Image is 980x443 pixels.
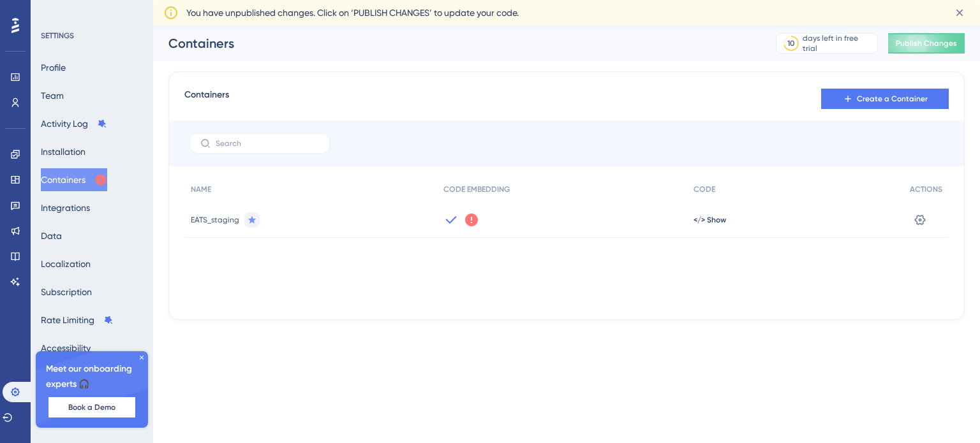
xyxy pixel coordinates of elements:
[41,84,64,107] button: Team
[888,33,965,54] button: Publish Changes
[803,33,873,54] div: days left in free trial
[443,184,510,194] span: CODE EMBEDDING
[694,215,726,225] button: </> Show
[694,184,715,194] span: CODE
[191,215,239,225] span: EATS_staging
[191,184,211,194] span: NAME
[41,168,107,191] button: Containers
[41,31,144,41] div: SETTINGS
[41,337,91,359] button: Accessibility
[787,38,795,48] div: 10
[41,140,85,163] button: Installation
[186,5,519,20] span: You have unpublished changes. Click on ‘PUBLISH CHANGES’ to update your code.
[48,397,135,418] button: Book a Demo
[821,89,949,109] button: Create a Container
[41,112,107,135] button: Activity Log
[910,184,942,194] span: ACTIONS
[896,38,957,48] span: Publish Changes
[41,224,62,247] button: Data
[68,402,115,412] span: Book a Demo
[857,94,928,104] span: Create a Container
[46,361,138,392] span: Meet our onboarding experts 🎧
[41,196,90,219] button: Integrations
[41,252,91,275] button: Localization
[168,34,744,52] div: Containers
[216,139,319,148] input: Search
[41,309,114,331] button: Rate Limiting
[41,56,66,79] button: Profile
[184,87,229,110] span: Containers
[41,280,92,303] button: Subscription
